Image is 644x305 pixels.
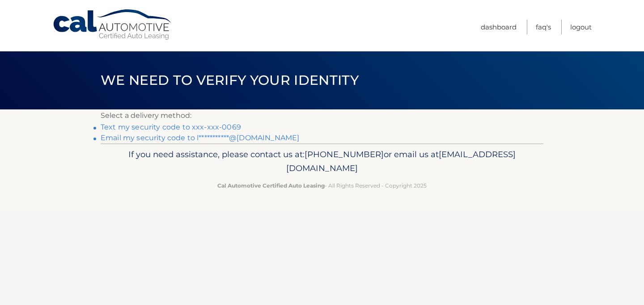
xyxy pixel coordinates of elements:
[106,147,538,176] p: If you need assistance, please contact us at: or email us at
[481,20,517,34] a: Dashboard
[570,20,592,34] a: Logout
[101,72,359,88] span: We need to verify your identity
[305,149,384,159] span: [PHONE_NUMBER]
[106,181,538,190] p: - All Rights Reserved - Copyright 2025
[217,182,325,189] strong: Cal Automotive Certified Auto Leasing
[52,9,173,41] a: Cal Automotive
[101,123,241,131] a: Text my security code to xxx-xxx-0069
[536,20,551,34] a: FAQ's
[101,109,543,122] p: Select a delivery method:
